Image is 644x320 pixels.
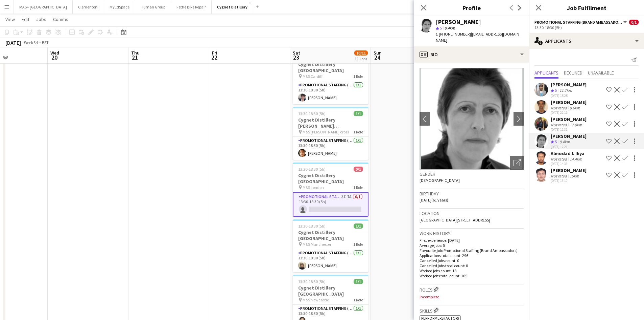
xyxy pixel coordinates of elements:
[551,82,587,88] div: [PERSON_NAME]
[293,285,368,297] h3: Cygnet Distillery [GEOGRAPHIC_DATA]
[443,25,456,30] span: 8.4km
[551,110,587,115] div: [DATE] 22:11
[436,31,471,37] span: t. [PHONE_NUMBER]
[420,68,524,170] img: Crew avatar or photo
[568,122,583,127] div: 12.8km
[534,20,622,25] span: Promotional Staffing (Brand Ambassadors)
[568,105,581,110] div: 8.6km
[353,297,363,302] span: 1 Role
[131,50,140,56] span: Thu
[420,217,490,222] span: [GEOGRAPHIC_DATA][STREET_ADDRESS]
[212,0,253,14] button: Cygnet Distillery
[22,40,39,45] span: Week 34
[50,15,71,24] a: Comms
[551,116,587,122] div: [PERSON_NAME]
[534,20,628,25] button: Promotional Staffing (Brand Ambassadors)
[353,129,363,134] span: 1 Role
[551,150,585,156] div: Almodad I. Iliya
[558,139,571,145] div: 8.4km
[420,238,524,243] p: First experience: [DATE]
[558,88,573,93] div: 11.7km
[420,243,524,248] p: Average jobs: 5
[135,0,171,14] button: Human Group
[551,122,568,127] div: Not rated
[212,50,217,56] span: Fri
[588,70,614,75] span: Unavailable
[551,167,587,173] div: [PERSON_NAME]
[49,54,59,61] span: 20
[293,61,368,73] h3: Cygnet Distillery [GEOGRAPHIC_DATA]
[104,0,135,14] button: MyEdSpace
[298,223,326,229] span: 13:30-18:30 (5h)
[354,111,363,116] span: 1/1
[293,137,368,160] app-card-role: Promotional Staffing (Brand Ambassadors)1/113:30-18:30 (5h)[PERSON_NAME]
[22,16,29,22] span: Edit
[534,70,558,75] span: Applicants
[130,54,140,61] span: 21
[5,16,15,22] span: View
[293,229,368,241] h3: Cygnet Distillery [GEOGRAPHIC_DATA]
[354,223,363,229] span: 1/1
[42,40,49,45] div: BST
[414,3,529,12] h3: Profile
[293,219,368,272] app-job-card: 13:30-18:30 (5h)1/1Cygnet Distillery [GEOGRAPHIC_DATA] M&S Manchester1 RolePromotional Staffing (...
[293,192,368,217] app-card-role: Promotional Staffing (Brand Ambassadors)3I7A0/113:30-18:30 (5h)
[568,156,583,162] div: 14.4km
[420,248,524,253] p: Favourite job: Promotional Staffing (Brand Ambassadors)
[293,163,368,217] app-job-card: 13:30-18:30 (5h)0/1Cygnet Distillery [GEOGRAPHIC_DATA] M&S London1 RolePromotional Staffing (Bran...
[303,74,323,79] span: M&S Cardiff
[293,117,368,129] h3: Cygnet Distillery [PERSON_NAME][GEOGRAPHIC_DATA]
[293,107,368,160] app-job-card: 13:30-18:30 (5h)1/1Cygnet Distillery [PERSON_NAME][GEOGRAPHIC_DATA] M&S [PERSON_NAME] cross1 Role...
[529,3,644,12] h3: Job Fulfilment
[414,46,529,63] div: Bio
[355,56,367,61] div: 11 Jobs
[5,39,21,46] div: [DATE]
[420,273,524,278] p: Worked jobs total count: 105
[354,50,368,56] span: 10/11
[420,230,524,236] h3: Work history
[171,0,212,14] button: Fettle Bike Repair
[551,178,587,183] div: [DATE] 18:19
[298,167,326,172] span: 13:30-18:30 (5h)
[303,297,329,302] span: M&S Newcastle
[293,50,300,56] span: Sat
[555,139,557,144] span: 5
[53,16,68,22] span: Comms
[551,93,587,98] div: [DATE] 15:25
[436,31,521,43] span: | [EMAIL_ADDRESS][DOMAIN_NAME]
[551,105,568,110] div: Not rated
[374,50,382,56] span: Sun
[551,173,568,178] div: Not rated
[36,16,46,22] span: Jobs
[436,19,481,25] div: [PERSON_NAME]
[420,258,524,263] p: Cancelled jobs count: 0
[298,111,326,116] span: 13:30-18:30 (5h)
[19,15,32,24] a: Edit
[293,51,368,104] app-job-card: 13:30-18:30 (5h)1/1Cygnet Distillery [GEOGRAPHIC_DATA] M&S Cardiff1 RolePromotional Staffing (Bra...
[420,178,460,183] span: [DEMOGRAPHIC_DATA]
[510,156,524,170] div: Open photos pop-in
[353,242,363,247] span: 1 Role
[420,210,524,216] h3: Location
[564,70,582,75] span: Declined
[551,145,587,149] div: [DATE] 12:21
[303,242,331,247] span: M&S Manchester
[420,307,524,314] h3: Skills
[420,294,524,299] p: Incomplete
[293,249,368,272] app-card-role: Promotional Staffing (Brand Ambassadors)1/113:30-18:30 (5h)[PERSON_NAME]
[298,279,326,284] span: 13:30-18:30 (5h)
[420,197,448,202] span: [DATE] (61 years)
[551,162,585,166] div: [DATE] 14:38
[420,268,524,273] p: Worked jobs count: 18
[551,156,568,162] div: Not rated
[529,33,644,49] div: Applicants
[354,279,363,284] span: 1/1
[568,173,580,178] div: 15km
[303,185,324,190] span: M&S London
[3,15,18,24] a: View
[551,99,587,105] div: [PERSON_NAME]
[353,185,363,190] span: 1 Role
[420,253,524,258] p: Applications total count: 296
